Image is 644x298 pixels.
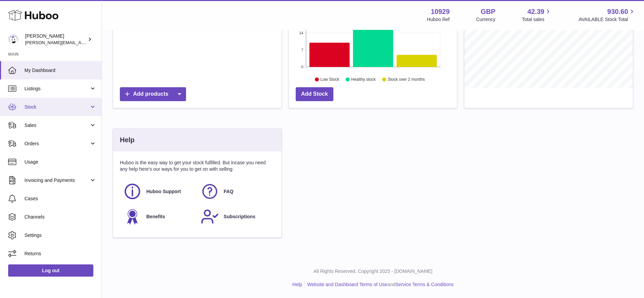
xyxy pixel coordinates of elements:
[8,264,93,277] a: Log out
[307,282,387,287] a: Website and Dashboard Terms of Use
[388,77,425,82] text: Stock over 2 months
[522,16,552,23] span: Total sales
[224,188,234,195] span: FAQ
[301,48,303,52] text: 7
[431,7,450,16] strong: 10929
[123,207,194,226] a: Benefits
[224,213,255,220] span: Subscriptions
[320,77,339,82] text: Low Stock
[25,40,136,45] span: [PERSON_NAME][EMAIL_ADDRESS][DOMAIN_NAME]
[107,268,639,275] p: All Rights Reserved. Copyright 2025 - [DOMAIN_NAME]
[24,214,96,220] span: Channels
[296,87,333,101] a: Add Stock
[427,16,450,23] div: Huboo Ref
[305,281,454,288] li: and
[24,67,96,74] span: My Dashboard
[146,213,165,220] span: Benefits
[24,104,89,110] span: Stock
[24,232,96,239] span: Settings
[395,282,454,287] a: Service Terms & Conditions
[578,7,636,23] a: 930.60 AVAILABLE Stock Total
[578,16,636,23] span: AVAILABLE Stock Total
[201,182,271,201] a: FAQ
[24,250,96,257] span: Returns
[24,141,89,147] span: Orders
[24,177,89,184] span: Invoicing and Payments
[201,207,271,226] a: Subscriptions
[301,65,303,69] text: 0
[522,7,552,23] a: 42.39 Total sales
[476,16,496,23] div: Currency
[481,7,495,16] strong: GBP
[299,31,303,35] text: 14
[24,195,96,202] span: Cases
[120,87,186,101] a: Add products
[607,7,628,16] span: 930.60
[25,33,86,46] div: [PERSON_NAME]
[8,34,18,44] img: thomas@otesports.co.uk
[292,282,302,287] a: Help
[120,135,134,145] h3: Help
[24,122,89,129] span: Sales
[351,77,376,82] text: Healthy stock
[24,159,96,165] span: Usage
[146,188,181,195] span: Huboo Support
[123,182,194,201] a: Huboo Support
[527,7,544,16] span: 42.39
[24,86,89,92] span: Listings
[120,160,275,172] p: Huboo is the easy way to get your stock fulfilled. But incase you need any help here's our ways f...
